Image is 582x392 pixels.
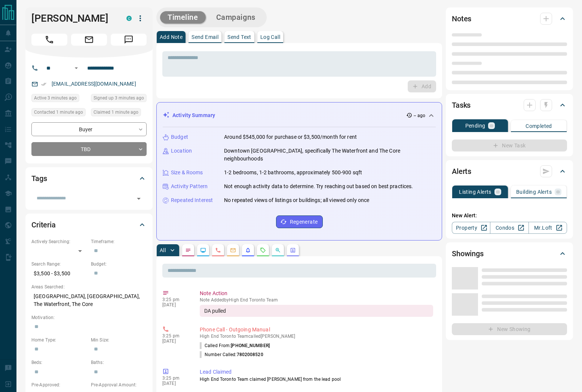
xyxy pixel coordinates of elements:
p: High End Toronto Team called [PERSON_NAME] [200,334,433,339]
p: [DATE] [162,302,189,307]
p: Phone Call - Outgoing Manual [200,326,433,334]
p: 1-2 bedrooms, 1-2 bathrooms, approximately 500-900 sqft [224,169,362,177]
div: Showings [452,245,567,263]
svg: Emails [230,247,236,253]
p: Completed [526,123,552,129]
div: Alerts [452,162,567,180]
svg: Email Verified [41,82,46,87]
p: Send Text [227,34,251,40]
div: Notes [452,10,567,28]
a: Mr.Loft [529,222,567,234]
h2: Criteria [31,219,56,231]
p: Add Note [160,34,183,40]
p: Log Call [260,34,280,40]
p: Areas Searched: [31,284,147,290]
h2: Alerts [452,165,471,177]
p: Listing Alerts [459,189,491,195]
h1: [PERSON_NAME] [31,12,115,24]
p: 3:25 pm [162,297,189,302]
span: Signed up 3 minutes ago [94,94,144,102]
p: Pending [465,123,485,128]
p: High End Toronto Team claimed [PERSON_NAME] from the lead pool [200,376,433,383]
span: Claimed 1 minute ago [94,108,138,116]
p: Motivation: [31,314,147,321]
p: Note Added by High End Toronto Team [200,297,433,303]
p: [GEOGRAPHIC_DATA], [GEOGRAPHIC_DATA], The Waterfront, The Core [31,290,147,310]
svg: Opportunities [275,247,281,253]
p: Number Called: [200,351,263,358]
p: Note Action [200,290,433,297]
p: -- ago [414,112,425,119]
div: TBD [31,142,147,156]
p: Lead Claimed [200,368,433,376]
p: Home Type: [31,337,87,343]
div: condos.ca [126,16,132,21]
p: New Alert: [452,212,567,220]
div: Criteria [31,216,147,234]
p: Budget: [91,261,147,267]
a: [EMAIL_ADDRESS][DOMAIN_NAME] [52,81,136,87]
svg: Calls [215,247,221,253]
h2: Tasks [452,99,471,111]
p: Timeframe: [91,238,147,245]
p: Size & Rooms [171,169,203,177]
svg: Lead Browsing Activity [200,247,206,253]
p: 3:25 pm [162,376,189,381]
p: Building Alerts [516,189,552,195]
div: Buyer [31,122,147,136]
p: 3:25 pm [162,333,189,339]
svg: Requests [260,247,266,253]
svg: Agent Actions [290,247,296,253]
h2: Tags [31,172,47,184]
p: [DATE] [162,339,189,344]
p: Activity Summary [172,111,215,119]
span: Contacted 1 minute ago [34,108,83,116]
span: Call [31,34,67,46]
span: Active 3 minutes ago [34,94,77,102]
button: Regenerate [276,215,323,228]
svg: Notes [185,247,191,253]
p: Pre-Approval Amount: [91,382,147,388]
span: Message [111,34,147,46]
h2: Notes [452,13,471,25]
div: Activity Summary-- ago [163,108,436,122]
span: Email [71,34,107,46]
div: Fri Sep 12 2025 [31,94,87,104]
p: Around $545,000 for purchase or $3,500/month for rent [224,133,357,141]
p: All [160,248,166,253]
button: Open [134,193,144,204]
h2: Showings [452,248,484,260]
p: Activity Pattern [171,183,208,190]
p: Min Size: [91,337,147,343]
div: Fri Sep 12 2025 [91,94,147,104]
button: Timeline [160,11,206,24]
p: Actively Searching: [31,238,87,245]
button: Open [72,64,81,73]
p: $3,500 - $3,500 [31,267,87,280]
a: Condos [490,222,529,234]
p: Budget [171,133,188,141]
p: Search Range: [31,261,87,267]
p: Baths: [91,359,147,366]
div: Tasks [452,96,567,114]
p: Location [171,147,192,155]
div: Tags [31,169,147,187]
div: Fri Sep 12 2025 [91,108,147,119]
p: Repeated Interest [171,196,213,204]
a: Property [452,222,490,234]
p: Pre-Approved: [31,382,87,388]
svg: Listing Alerts [245,247,251,253]
p: [DATE] [162,381,189,386]
p: Not enough activity data to determine. Try reaching out based on best practices. [224,183,413,190]
div: Fri Sep 12 2025 [31,108,87,119]
p: Called From: [200,342,270,349]
p: Downtown [GEOGRAPHIC_DATA], specifically The Waterfront and The Core neighbourhoods [224,147,436,163]
p: Send Email [192,34,218,40]
span: [PHONE_NUMBER] [231,343,270,348]
div: DA pulled [200,305,433,317]
span: 7802008520 [237,352,263,357]
p: Beds: [31,359,87,366]
p: No repeated views of listings or buildings; all viewed only once [224,196,369,204]
button: Campaigns [209,11,263,24]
